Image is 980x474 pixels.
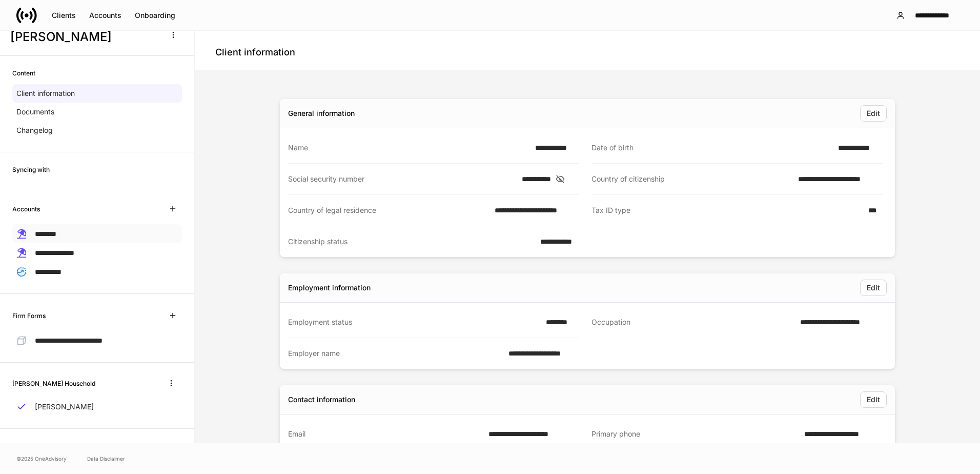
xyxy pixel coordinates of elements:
div: Employment information [288,283,371,293]
a: [PERSON_NAME] [12,398,182,416]
div: Edit [867,284,880,291]
h6: [PERSON_NAME] Household [12,379,95,388]
div: General information [288,108,355,118]
div: Country of legal residence [288,205,488,215]
div: Country of citizenship [591,174,792,184]
button: Accounts [83,7,128,24]
h6: Content [12,68,35,78]
h4: Client information [215,46,295,58]
div: Contact information [288,394,355,405]
div: Social security number [288,174,516,184]
div: Accounts [89,12,121,19]
p: Documents [16,107,54,117]
a: Client information [12,84,182,103]
button: Onboarding [128,7,182,24]
a: Changelog [12,121,182,140]
p: Changelog [16,125,53,135]
div: Clients [52,12,76,19]
button: Clients [45,7,83,24]
button: Edit [860,105,887,122]
a: Documents [12,103,182,121]
span: © 2025 OneAdvisory [16,455,67,463]
div: Email [288,429,482,439]
h6: Syncing with [12,165,50,174]
div: Occupation [591,317,794,328]
div: Employment status [288,317,540,327]
div: Primary phone [591,429,798,439]
h6: Firm Forms [12,311,46,321]
div: Edit [867,110,880,117]
p: Client information [16,88,75,98]
p: [PERSON_NAME] [35,402,94,412]
div: Employer name [288,348,502,359]
div: Onboarding [135,12,175,19]
h3: [PERSON_NAME] [10,29,158,45]
a: Data Disclaimer [87,455,125,463]
button: Edit [860,391,887,408]
button: Edit [860,280,887,296]
div: Citizenship status [288,236,534,247]
div: Tax ID type [591,205,862,216]
div: Name [288,143,529,153]
h6: Accounts [12,204,40,214]
div: Date of birth [591,143,832,153]
div: Edit [867,396,880,403]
